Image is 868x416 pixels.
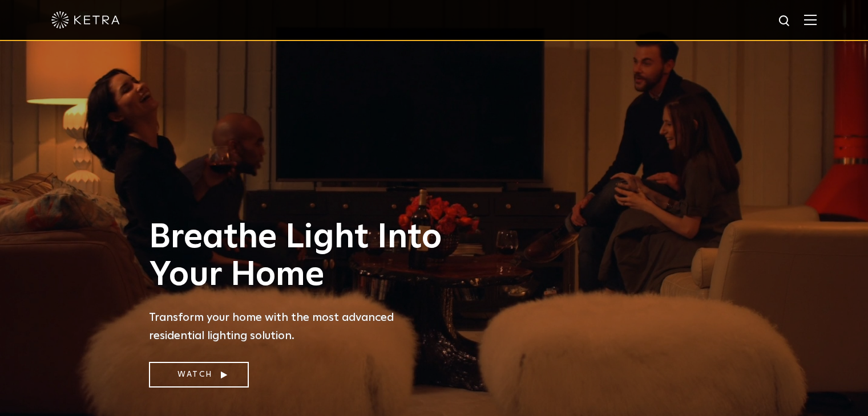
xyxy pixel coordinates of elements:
img: search icon [778,14,792,28]
a: Watch [149,362,249,388]
img: ketra-logo-2019-white [51,11,120,28]
h1: Breathe Light Into Your Home [149,219,451,294]
p: Transform your home with the most advanced residential lighting solution. [149,308,451,345]
img: Hamburger%20Nav.svg [804,14,817,25]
